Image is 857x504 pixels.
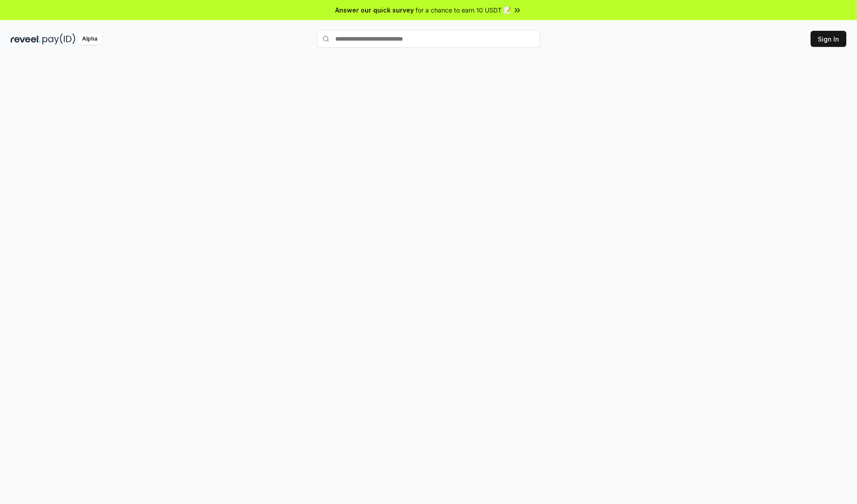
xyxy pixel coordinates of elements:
span: Answer our quick survey [335,5,414,15]
img: reveel_dark [11,33,41,45]
img: pay_id [42,33,75,45]
button: Sign In [811,31,846,47]
div: Alpha [77,33,102,45]
span: for a chance to earn 10 USDT 📝 [416,5,511,15]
